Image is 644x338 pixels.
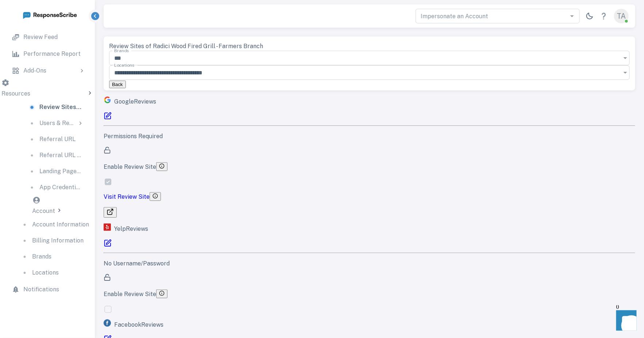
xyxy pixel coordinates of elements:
a: Referral URL Widget [22,147,88,163]
p: Landing Page Widget [39,167,82,176]
a: Brands [15,249,95,265]
a: Help Center [597,9,611,23]
p: Account Information [32,220,89,229]
a: Performance Report [6,46,89,62]
img: Google [104,96,111,104]
p: Permissions Required [104,132,635,141]
img: Yelp [104,224,111,231]
label: Add Logins to Enable Review Site [104,178,112,185]
div: Users & Reports [22,115,88,131]
p: Facebook Reviews [104,319,635,329]
a: Referral URL [22,131,88,147]
a: Review Sites Logins [22,99,88,115]
p: No Username/Password [104,259,635,268]
p: Locations [32,268,59,277]
button: Open [567,11,577,21]
a: App Credentials [22,179,88,195]
label: Brands [114,47,129,54]
label: Locations [114,62,134,68]
p: Enable Review Site [104,290,635,299]
p: Enable Review Site [104,162,635,171]
button: Open [620,53,630,63]
button: Back [109,81,126,88]
button: This box must be checked in order to pull in reviews from each site. Click the edit button above ... [156,290,167,298]
a: Visit Review SiteThis is the URL that will be included in your review requests & should go direct... [104,186,635,207]
a: Notifications [6,281,89,298]
button: This is the URL that will be included in your review requests & should go directly to the Leave a... [150,192,161,201]
p: Resources [1,89,30,99]
p: Brands [32,252,51,261]
button: This box must be checked in order to pull in reviews from each site. Click the edit button above ... [156,162,167,171]
div: Review Sites of Radici Wood Fired Grill - Farmers Branch [109,42,630,51]
div: Add-Ons [6,63,89,79]
label: Add Logins to Enable Review Site [104,305,112,312]
p: Referral URL Widget [39,151,82,160]
a: Account Information [15,217,95,233]
p: Billing Information [32,236,84,245]
p: Review Sites Logins [39,103,82,112]
a: Landing Page Widget [22,163,88,179]
p: Add-Ons [23,66,46,75]
p: Visit Review Site [104,192,161,201]
div: TA [614,9,629,23]
img: logo [22,10,77,19]
div: Account [32,196,63,217]
p: Google Reviews [104,96,635,106]
a: Billing Information [15,233,95,249]
button: Open [620,67,630,78]
p: Performance Report [23,50,81,58]
a: Locations [15,265,95,281]
p: Account [32,207,55,217]
p: Review Feed [23,33,58,42]
iframe: Front Chat [609,305,641,337]
p: Notifications [23,285,59,294]
div: Resources [1,79,93,99]
img: Facebook [104,319,111,327]
p: Referral URL [39,135,76,144]
p: Users & Reports [39,119,76,128]
a: Review Feed [6,29,89,45]
p: Yelp Reviews [104,224,635,233]
p: App Credentials [39,183,82,192]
